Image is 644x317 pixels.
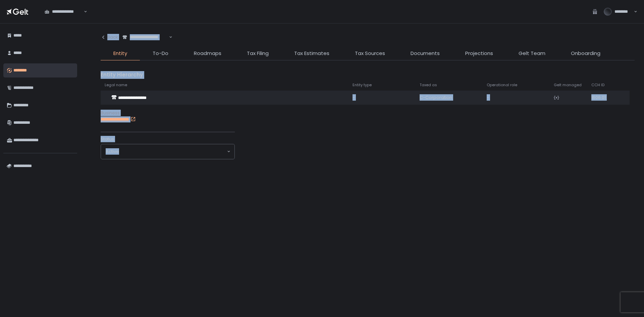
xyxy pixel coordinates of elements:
[420,83,437,88] span: Taxed as
[113,50,127,57] span: Entity
[487,95,546,101] div: -
[153,50,168,57] span: To-Do
[355,50,385,57] span: Tax Sources
[101,71,635,79] div: Entity Hierarchy
[101,110,635,116] div: Business
[101,136,114,142] span: Status
[101,144,234,159] div: Search for option
[101,30,118,44] button: Back
[411,50,440,57] span: Documents
[101,34,118,40] div: Back
[519,50,545,57] span: Gelt Team
[571,50,600,57] span: Onboarding
[194,50,221,57] span: Roadmaps
[487,83,517,88] span: Operational role
[591,83,604,88] span: CCH ID
[106,149,119,155] span: active
[247,50,269,57] span: Tax Filing
[40,5,87,19] div: Search for option
[353,83,372,88] span: Entity type
[554,83,582,88] span: Gelt managed
[105,83,127,88] span: Legal name
[119,148,226,155] input: Search for option
[465,50,493,57] span: Projections
[591,95,612,101] div: 1606.01
[118,30,172,44] div: Search for option
[420,95,479,101] div: C-Corporation
[294,50,329,57] span: Tax Estimates
[353,95,412,101] div: -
